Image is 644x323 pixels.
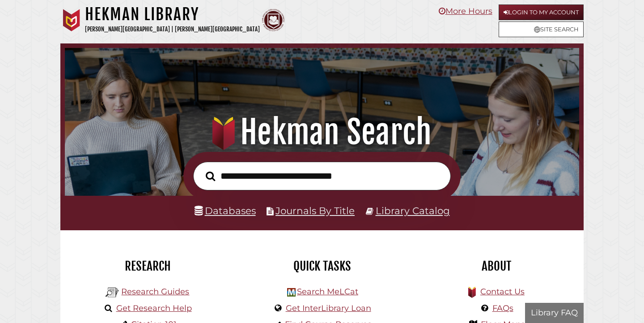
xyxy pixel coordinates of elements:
[206,171,215,181] i: Search
[262,9,284,31] img: Calvin Theological Seminary
[195,205,256,216] a: Databases
[287,288,296,297] img: Hekman Library Logo
[241,258,402,274] h2: Quick Tasks
[201,169,220,184] button: Search
[439,6,492,16] a: More Hours
[499,22,584,37] a: Site Search
[75,112,570,152] h1: Hekman Search
[60,9,83,31] img: Calvin University
[106,286,119,299] img: Hekman Library Logo
[376,205,450,216] a: Library Catalog
[85,4,260,24] h1: Hekman Library
[480,287,525,297] a: Contact Us
[116,303,192,313] a: Get Research Help
[275,205,355,216] a: Journals By Title
[286,303,371,313] a: Get InterLibrary Loan
[85,24,260,34] p: [PERSON_NAME][GEOGRAPHIC_DATA] | [PERSON_NAME][GEOGRAPHIC_DATA]
[67,258,228,274] h2: Research
[297,287,358,297] a: Search MeLCat
[416,258,577,274] h2: About
[121,287,189,297] a: Research Guides
[492,303,513,313] a: FAQs
[499,4,584,20] a: Login to My Account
